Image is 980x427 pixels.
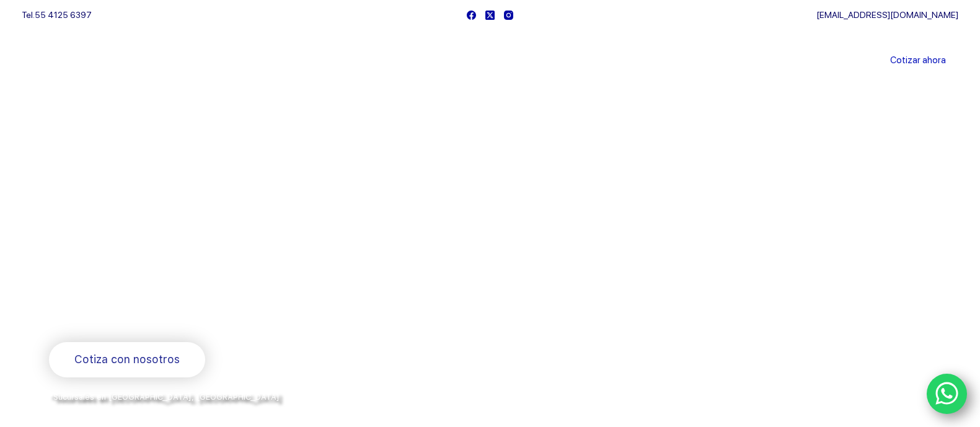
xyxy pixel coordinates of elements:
span: Tel. [22,10,92,20]
span: Somos los doctores de la industria [49,211,497,297]
span: *Sucursales en [GEOGRAPHIC_DATA], [GEOGRAPHIC_DATA] [49,392,280,402]
a: [EMAIL_ADDRESS][DOMAIN_NAME] [816,10,958,20]
span: Cotiza con nosotros [74,351,180,369]
a: Facebook [467,11,476,20]
a: Cotizar ahora [878,48,958,73]
span: Rodamientos y refacciones industriales [49,310,294,325]
a: WhatsApp [927,374,968,415]
img: Balerytodo [22,49,99,73]
a: 55 4125 6397 [35,10,92,20]
span: Bienvenido a Balerytodo® [49,185,208,200]
nav: Menu Principal [344,30,636,92]
span: y envíos a todo [GEOGRAPHIC_DATA] por la paquetería de su preferencia [49,406,349,416]
a: Instagram [504,11,513,20]
a: X (Twitter) [485,11,495,20]
a: Cotiza con nosotros [49,342,205,377]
